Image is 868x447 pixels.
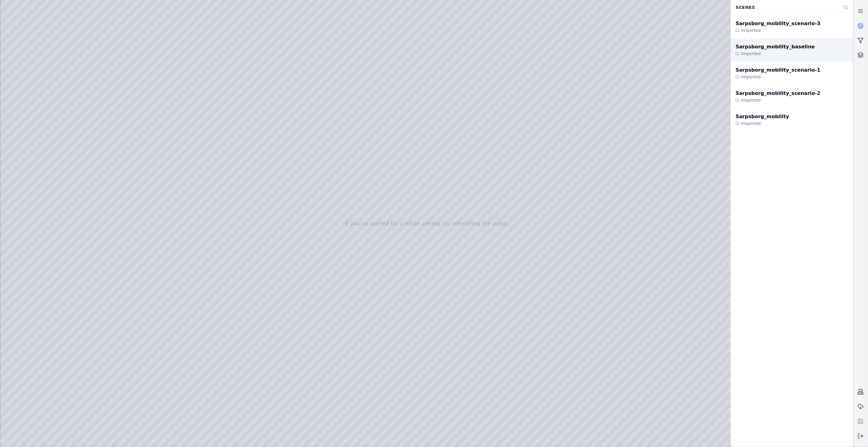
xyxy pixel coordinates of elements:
div: Imported [736,51,815,57]
div: Imported [736,120,789,126]
div: Sarpsborg_mobility_scenario-3 [736,20,821,27]
div: Imported [736,97,821,103]
div: Scenes [732,2,840,13]
div: Sarpsborg_mobility_scenario-1 [736,66,821,74]
div: Sarpsborg_mobility_scenario-2 [736,90,821,97]
div: Imported [736,27,821,33]
div: Sarpsborg_mobility_baseline [736,43,815,51]
div: Imported [736,74,821,80]
div: Sarpsborg_mobility [736,113,789,120]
